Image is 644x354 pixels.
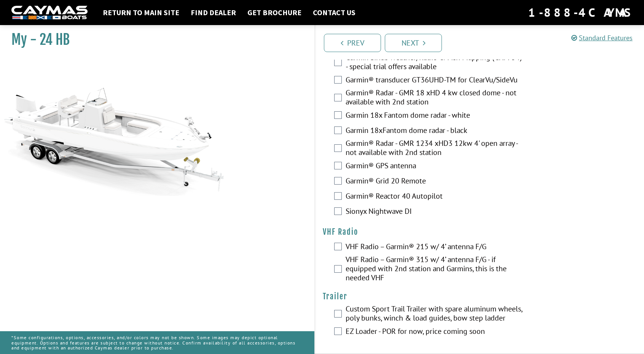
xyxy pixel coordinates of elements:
h4: Trailer [323,292,636,301]
label: Sionyx Nightwave DI [346,207,524,218]
label: Garmin® Radar - GMR 1234 xHD3 12kw 4' open array - not available with 2nd station [346,139,524,159]
label: Garmin® Radar - GMR 18 xHD 4 kw closed dome - not available with 2nd station [346,88,524,108]
a: Find Dealer [187,8,240,17]
a: Get Brochure [244,8,305,17]
a: Return to main site [99,8,183,17]
label: Garmin 18xFantom dome radar - black [346,126,524,137]
label: Custom Sport Trail Trailer with spare aluminum wheels, poly bunks, winch & load guides, bow step ... [346,304,524,324]
label: Garmin® transducer GT36UHD-TM for ClearVu/SideVu [346,75,524,86]
h4: VHF Radio [323,227,636,237]
h1: My - 24 HB [11,31,295,48]
p: *Some configurations, options, accessories, and/or colors may not be shown. Some images may depic... [11,331,303,354]
label: Garmin® Reactor 40 Autopilot [346,191,524,202]
label: VHF Radio – Garmin® 215 w/ 4’ antenna F/G [346,242,524,253]
a: Standard Features [571,33,633,42]
ul: Pagination [322,33,644,52]
label: EZ Loader - POR for now, price coming soon [346,327,524,338]
label: Garmin Sirius Weather/Radio & Fish Mapping (GXM 54) - special trial offers available [346,53,524,73]
label: Garmin 18x Fantom dome radar - white [346,111,524,122]
label: Garmin® GPS antenna [346,161,524,172]
label: Garmin® Grid 20 Remote [346,176,524,187]
a: Prev [324,34,381,52]
img: white-logo-c9c8dbefe5ff5ceceb0f0178aa75bf4bb51f6bca0971e226c86eb53dfe498488.png [11,6,88,20]
div: 1-888-4CAYMAS [528,4,633,21]
a: Contact Us [309,8,359,17]
label: VHF Radio – Garmin® 315 w/ 4’ antenna F/G - if equipped with 2nd station and Garmins, this is the... [346,255,524,284]
a: Next [385,34,442,52]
